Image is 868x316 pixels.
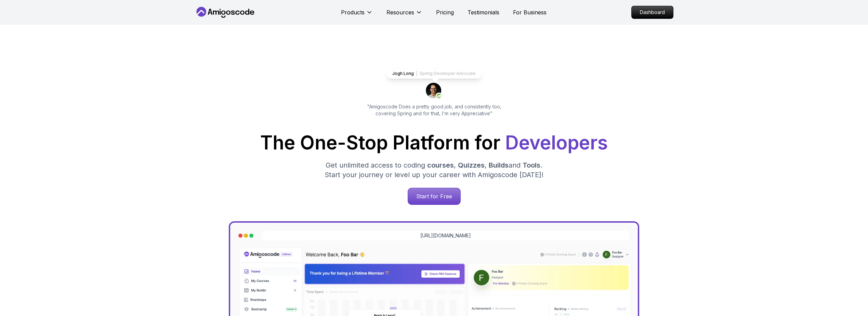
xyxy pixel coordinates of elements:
p: "Amigoscode Does a pretty good job, and consistently too, covering Spring and for that, I'm very ... [357,103,511,117]
p: Get unlimited access to coding , , and . Start your journey or level up your career with Amigosco... [319,160,549,180]
a: For Business [513,8,547,16]
p: Resources [386,8,414,16]
p: Start for Free [408,188,460,205]
span: Builds [489,161,509,169]
a: Pricing [436,8,454,16]
p: Products [341,8,365,16]
p: Jogh Long [392,71,414,76]
button: Resources [386,8,422,22]
a: Dashboard [631,6,673,19]
a: Start for Free [408,188,461,205]
span: Developers [505,131,608,154]
a: [URL][DOMAIN_NAME] [420,232,471,239]
button: Products [341,8,373,22]
h1: The One-Stop Platform for [200,133,668,152]
span: courses [427,161,454,169]
span: Tools [523,161,540,169]
a: Testimonials [468,8,499,16]
span: Quizzes [458,161,485,169]
p: Dashboard [632,6,673,18]
p: Spring Developer Advocate [420,71,476,76]
img: josh long [426,83,442,99]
